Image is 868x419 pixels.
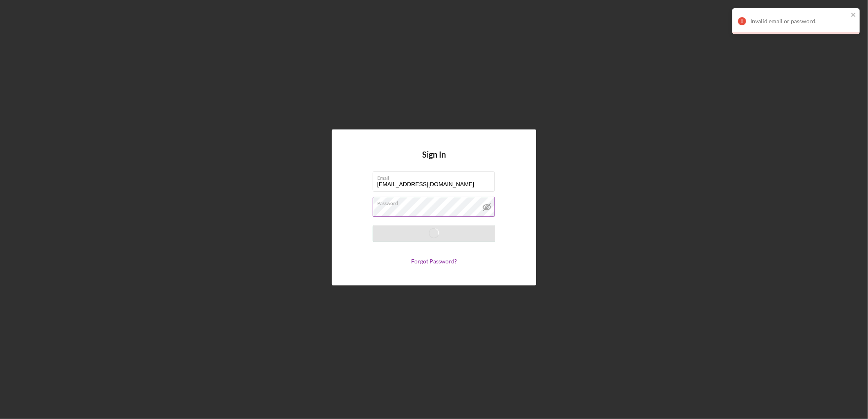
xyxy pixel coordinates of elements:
button: close [851,11,857,19]
label: Email [377,172,495,181]
div: Invalid email or password. [750,18,848,25]
label: Password [377,197,495,206]
a: Forgot Password? [411,258,457,265]
button: Saving [373,225,495,242]
h4: Sign In [422,150,446,172]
